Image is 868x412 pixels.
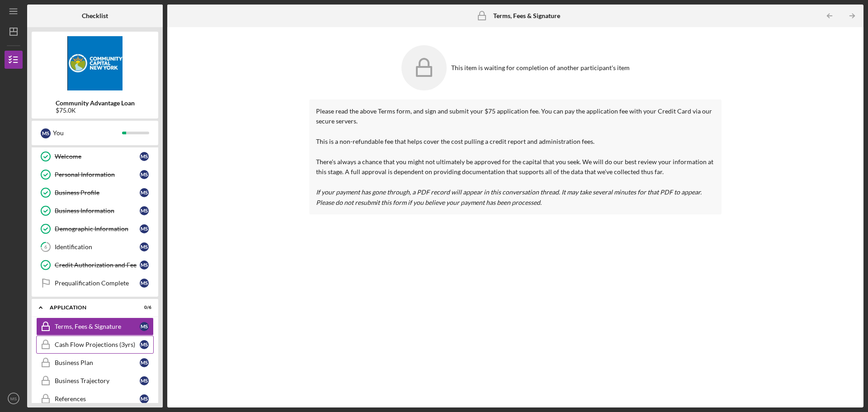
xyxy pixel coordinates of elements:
div: M S [140,188,149,197]
em: If your payment has gone through, a PDF record will appear in this conversation thread. It may ta... [316,188,702,206]
div: Business Information [55,207,140,214]
a: 6IdentificationMS [36,238,154,256]
div: Demographic Information [55,225,140,232]
a: Business ProfileMS [36,184,154,202]
img: Product logo [32,36,158,90]
div: Business Plan [55,359,140,366]
a: Credit Authorization and FeeMS [36,256,154,274]
div: M S [140,322,149,331]
div: Personal Information [55,171,140,178]
a: Business InformationMS [36,202,154,220]
div: Business Profile [55,189,140,196]
div: Welcome [55,153,140,160]
div: Business Trajectory [55,377,140,384]
div: M S [140,170,149,179]
a: Prequalification CompleteMS [36,274,154,292]
div: Credit Authorization and Fee [55,261,140,269]
div: M S [140,206,149,215]
p: Please read the above Terms form, and sign and submit your $75 application fee. You can pay the a... [316,106,715,208]
div: Identification [55,243,140,251]
div: References [55,395,140,403]
div: Prequalification Complete [55,279,140,287]
div: You [53,125,122,141]
a: Business PlanMS [36,354,154,372]
div: M S [140,224,149,233]
div: Cash Flow Projections (3yrs) [55,341,140,348]
a: Terms, Fees & SignatureMS [36,317,154,336]
a: Personal InformationMS [36,166,154,184]
a: Cash Flow Projections (3yrs)MS [36,336,154,354]
div: M S [41,128,51,138]
div: M S [140,242,149,251]
a: Demographic InformationMS [36,220,154,238]
div: M S [140,152,149,161]
div: M S [140,394,149,403]
b: Terms, Fees & Signature [493,12,560,19]
div: M S [140,260,149,270]
div: Application [50,305,129,310]
b: Checklist [82,12,108,19]
a: Business TrajectoryMS [36,372,154,390]
div: M S [140,376,149,385]
a: ReferencesMS [36,390,154,408]
div: M S [140,279,149,288]
div: M S [140,340,149,349]
div: This item is waiting for completion of another participant's item [451,64,630,71]
b: Community Advantage Loan [56,99,135,107]
div: Terms, Fees & Signature [55,323,140,330]
tspan: 6 [44,244,47,250]
div: $75.0K [56,107,135,114]
a: WelcomeMS [36,147,154,166]
div: M S [140,358,149,367]
div: 0 / 6 [135,305,151,310]
text: MS [10,396,17,401]
button: MS [5,389,23,407]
